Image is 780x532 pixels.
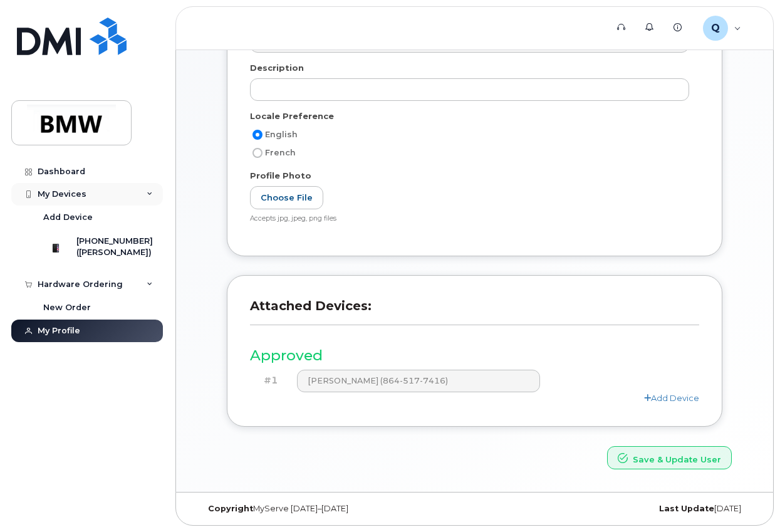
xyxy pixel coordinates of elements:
h4: #1 [259,375,278,386]
input: English [252,130,263,140]
span: English [265,130,298,139]
h3: Attached Devices: [250,298,699,325]
input: French [252,148,263,158]
div: QT95684 [694,16,750,41]
a: Add Device [644,393,699,403]
label: Description [250,62,304,74]
iframe: Messenger Launcher [725,477,771,523]
strong: Last Update [659,504,714,513]
div: MyServe [DATE]–[DATE] [199,504,383,514]
strong: Copyright [208,504,253,513]
label: Choose File [250,186,323,209]
button: Save & Update User [607,446,732,469]
label: Locale Preference [250,110,334,122]
div: [DATE] [566,504,751,514]
span: Q [711,21,720,36]
label: Profile Photo [250,170,311,182]
div: Accepts jpg, jpeg, png files [250,214,689,224]
h3: Approved [250,348,699,363]
span: French [265,148,296,157]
